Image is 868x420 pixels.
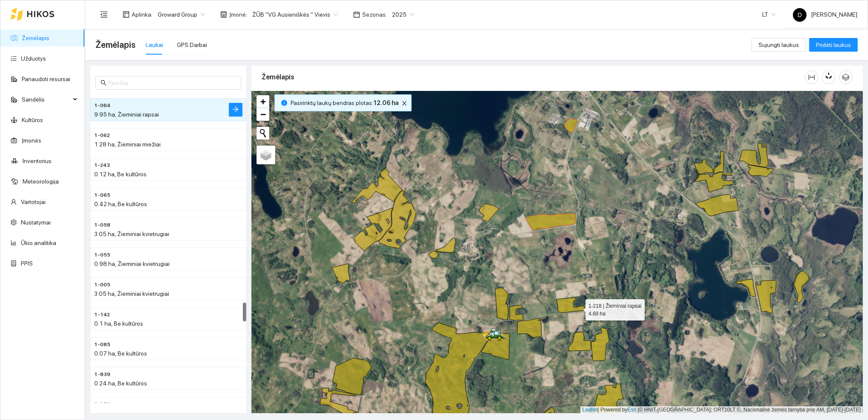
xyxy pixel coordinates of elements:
[758,40,799,50] span: Sujungti laukus
[123,11,130,18] span: layout
[22,35,49,41] a: Žemėlapis
[21,219,51,226] a: Nustatymai
[805,70,819,84] button: column-width
[353,11,360,18] span: calendar
[229,103,242,117] button: arrow-right
[94,320,143,327] span: 0.1 ha, Be kultūros
[257,95,269,108] a: Zoom in
[583,407,598,413] a: Leaflet
[291,98,398,108] span: Pasirinktų laukų bendras plotas :
[805,74,818,81] span: column-width
[21,239,56,246] a: Ūkio analitika
[94,260,170,267] span: 0.98 ha, Žieminiai kvietrugiai
[94,161,110,169] span: 1-243
[95,38,136,52] span: Žemėlapis
[362,10,387,19] span: Sezonas :
[232,106,239,114] span: arrow-right
[94,102,110,110] span: 1-064
[94,370,110,379] span: 1-839
[94,201,147,207] span: 0.42 ha, Be kultūros
[94,141,161,148] span: 1.28 ha, Žieminiai miežiai
[400,100,409,106] span: close
[23,178,59,185] a: Meteorologija
[21,198,46,205] a: Vartotojai
[94,171,147,178] span: 0.12 ha, Be kultūros
[752,41,806,48] a: Sujungti laukus
[260,96,266,107] span: +
[809,38,858,52] button: Pridėti laukus
[257,127,269,140] button: Initiate a new search
[809,41,858,48] a: Pridėti laukus
[262,65,805,89] div: Žemėlapis
[94,400,110,408] span: 1-159
[158,8,205,21] span: Groward Group
[793,11,857,18] span: [PERSON_NAME]
[94,290,169,297] span: 3.05 ha, Žieminiai kvietrugiai
[257,146,275,164] a: Layers
[100,11,108,18] span: menu-fold
[94,341,110,349] span: 1-085
[108,78,236,87] input: Paieška
[22,91,70,108] span: Sandėlis
[21,260,33,267] a: PPIS
[752,38,806,52] button: Sujungti laukus
[23,157,52,164] a: Inventorius
[94,191,110,199] span: 1-065
[252,8,338,21] span: ŽŪB "VG Ausieniškės " Vievis
[22,76,70,82] a: Panaudoti resursai
[132,10,153,19] span: Aplinka :
[21,55,46,62] a: Užduotys
[260,109,266,120] span: −
[392,8,414,21] span: 2025
[22,137,41,144] a: Įmonės
[101,80,107,86] span: search
[22,117,43,123] a: Kultūros
[95,6,112,23] button: menu-fold
[220,11,227,18] span: shop
[94,311,110,319] span: 1-142
[229,10,247,19] span: Įmonė :
[399,98,409,108] button: close
[94,380,147,387] span: 0.24 ha, Be kultūros
[94,221,110,229] span: 1-058
[257,108,269,121] a: Zoom out
[94,111,159,118] span: 9.95 ha, Žieminiai rapsai
[638,407,639,413] span: |
[146,40,163,50] div: Laukai
[798,8,802,22] span: D
[373,99,398,106] b: 12.06 ha
[762,8,776,21] span: LT
[281,100,287,106] span: info-circle
[94,230,169,237] span: 3.05 ha, Žieminiai kvietrugiai
[177,40,207,50] div: GPS Darbai
[94,350,147,357] span: 0.07 ha, Be kultūros
[816,40,851,50] span: Pridėti laukus
[94,251,110,259] span: 1-055
[628,407,637,413] a: Esri
[580,406,863,414] div: | Powered by © HNIT-[GEOGRAPHIC_DATA]; ORT10LT ©, Nacionalinė žemės tarnyba prie AM, [DATE]-[DATE]
[94,131,110,140] span: 1-062
[94,281,110,289] span: 1-005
